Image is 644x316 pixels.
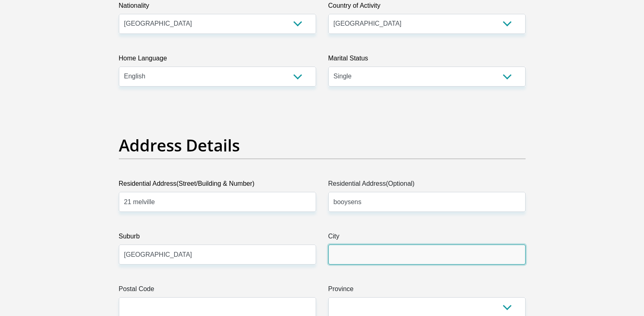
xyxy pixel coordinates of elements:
input: Suburb [119,245,316,265]
label: Province [328,284,526,297]
input: City [328,245,526,265]
input: Address line 2 (Optional) [328,192,526,212]
label: Home Language [119,53,316,67]
h2: Address Details [119,136,526,155]
label: Marital Status [328,53,526,67]
label: Country of Activity [328,1,526,14]
label: Nationality [119,1,316,14]
label: Postal Code [119,284,316,297]
label: City [328,231,526,245]
label: Suburb [119,231,316,245]
label: Residential Address(Street/Building & Number) [119,179,316,192]
label: Residential Address(Optional) [328,179,526,192]
input: Valid residential address [119,192,316,212]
